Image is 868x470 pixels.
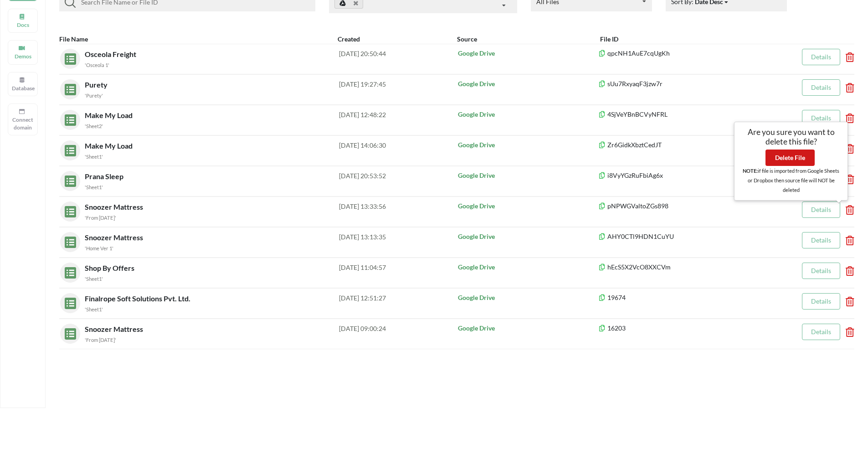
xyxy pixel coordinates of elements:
[458,49,599,58] p: Google Drive
[339,49,457,69] div: [DATE] 20:50:44
[60,201,76,217] img: sheets.7a1b7961.svg
[85,80,109,89] span: Purety
[85,50,138,58] span: Osceola Freight
[60,232,76,248] img: sheets.7a1b7961.svg
[60,49,76,65] img: sheets.7a1b7961.svg
[802,324,840,340] button: Details
[85,276,103,282] small: 'Sheet1'
[339,171,457,191] div: [DATE] 20:53:52
[811,114,831,122] a: Details
[598,324,771,333] p: 16203
[458,293,599,302] p: Google Drive
[85,337,116,343] small: 'From [DATE]'
[743,168,758,174] b: NOTE:
[765,150,815,166] button: Delete File
[802,201,840,218] button: Details
[741,127,841,146] h5: Are you sure you want to delete this file?
[12,21,34,29] p: Docs
[458,232,599,241] p: Google Drive
[60,79,76,95] img: sheets.7a1b7961.svg
[85,172,125,181] span: Prana Sleep
[339,263,457,283] div: [DATE] 11:04:57
[802,49,840,65] button: Details
[339,201,457,222] div: [DATE] 13:33:56
[339,140,457,160] div: [DATE] 14:06:30
[598,293,771,302] p: 19674
[600,35,618,43] b: File ID
[339,324,457,344] div: [DATE] 09:00:24
[85,306,103,312] small: 'Sheet1'
[85,141,134,150] span: Make My Load
[811,297,831,305] a: Details
[85,111,134,119] span: Make My Load
[743,168,839,193] small: if file is imported from Google Sheets or Dropbox then source file will NOT be deleted
[802,79,840,96] button: Details
[85,215,116,221] small: 'From [DATE]'
[598,49,771,58] p: qpcNH1AuE7cqUgKh
[802,110,840,126] button: Details
[339,79,457,99] div: [DATE] 19:27:45
[85,233,145,242] span: Snoozer Mattress
[85,62,109,68] small: 'Osceola 1'
[811,267,831,274] a: Details
[811,83,831,91] a: Details
[59,35,88,43] b: File Name
[60,171,76,187] img: sheets.7a1b7961.svg
[458,201,599,211] p: Google Drive
[85,325,145,333] span: Snoozer Mattress
[598,79,771,88] p: sUu7RxyaqF3jzw7r
[85,202,145,211] span: Snoozer Mattress
[85,93,103,98] small: 'Purety'
[598,263,771,272] p: hEcS5X2VcO8XXCVm
[458,171,599,180] p: Google Drive
[811,328,831,336] a: Details
[458,324,599,333] p: Google Drive
[60,140,76,156] img: sheets.7a1b7961.svg
[12,116,34,131] p: Connect domain
[598,232,771,241] p: AHY0CTl9HDN1CuYU
[811,236,831,244] a: Details
[12,52,34,60] p: Demos
[802,263,840,279] button: Details
[811,53,831,61] a: Details
[60,293,76,309] img: sheets.7a1b7961.svg
[85,294,192,303] span: Finalrope Soft Solutions Pvt. Ltd.
[802,293,840,310] button: Details
[802,232,840,248] button: Details
[339,232,457,252] div: [DATE] 13:13:35
[339,110,457,130] div: [DATE] 12:48:22
[85,123,103,129] small: 'Sheet2'
[12,84,34,92] p: Database
[339,293,457,313] div: [DATE] 12:51:27
[85,154,103,160] small: 'Sheet1'
[338,35,360,43] b: Created
[60,110,76,126] img: sheets.7a1b7961.svg
[60,324,76,340] img: sheets.7a1b7961.svg
[458,140,599,150] p: Google Drive
[598,110,771,119] p: 4SjVeYBnBCVyNFRL
[85,245,113,251] small: 'Home Ver 1'
[458,110,599,119] p: Google Drive
[458,79,599,88] p: Google Drive
[85,184,103,190] small: 'Sheet1'
[811,206,831,213] a: Details
[60,263,76,279] img: sheets.7a1b7961.svg
[598,171,771,180] p: i8VyYGzRuFbiAg6x
[458,263,599,272] p: Google Drive
[85,263,136,272] span: Shop By Offers
[457,35,477,43] b: Source
[598,201,771,211] p: pNPWGValtoZGs898
[598,140,771,150] p: Zr6GidkXbztCedJT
